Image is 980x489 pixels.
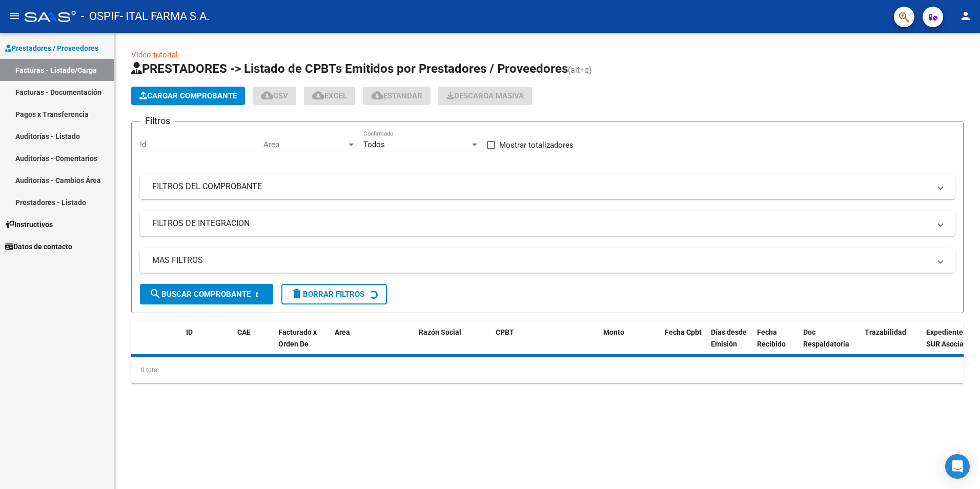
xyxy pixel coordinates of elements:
datatable-header-cell: Area [331,321,400,366]
mat-icon: delete [291,288,303,300]
div: Open Intercom Messenger [945,454,970,479]
mat-icon: cloud_download [312,89,324,101]
span: CSV [261,91,288,100]
datatable-header-cell: CPBT [492,321,599,366]
span: CPBT [496,328,514,336]
span: Instructivos [5,219,53,230]
mat-expansion-panel-header: FILTROS DEL COMPROBANTE [140,174,955,199]
span: Trazabilidad [865,328,906,336]
span: PRESTADORES -> Listado de CPBTs Emitidos por Prestadores / Proveedores [131,62,568,76]
span: Descarga Masiva [446,91,524,100]
button: Descarga Masiva [438,87,532,105]
datatable-header-cell: Facturado x Orden De [274,321,331,366]
button: Estandar [363,87,431,105]
button: Borrar Filtros [281,284,387,304]
span: CAE [237,328,251,336]
span: Expediente SUR Asociado [926,328,972,348]
span: Todos [363,140,385,149]
mat-icon: person [959,10,972,22]
h3: Filtros [140,114,175,128]
mat-panel-title: MAS FILTROS [152,255,930,266]
mat-expansion-panel-header: MAS FILTROS [140,248,955,273]
span: Datos de contacto [5,241,72,252]
span: Facturado x Orden De [278,328,317,348]
datatable-header-cell: Monto [599,321,661,366]
mat-expansion-panel-header: FILTROS DE INTEGRACION [140,211,955,236]
span: Buscar Comprobante [149,290,251,299]
span: Prestadores / Proveedores [5,43,98,54]
span: ID [186,328,193,336]
datatable-header-cell: ID [182,321,233,366]
mat-icon: cloud_download [261,89,273,101]
datatable-header-cell: Fecha Recibido [753,321,799,366]
datatable-header-cell: Expediente SUR Asociado [922,321,978,366]
datatable-header-cell: Fecha Cpbt [661,321,707,366]
span: Borrar Filtros [291,290,364,299]
span: - OSPIF [81,5,120,28]
mat-panel-title: FILTROS DEL COMPROBANTE [152,181,930,192]
div: 0 total [131,357,964,383]
span: Razón Social [419,328,461,336]
datatable-header-cell: Días desde Emisión [707,321,753,366]
mat-panel-title: FILTROS DE INTEGRACION [152,218,930,229]
app-download-masive: Descarga masiva de comprobantes (adjuntos) [438,87,532,105]
span: Area [263,140,346,149]
mat-icon: menu [8,10,21,22]
datatable-header-cell: CAE [233,321,274,366]
span: Estandar [371,91,422,100]
span: Area [335,328,350,336]
span: EXCEL [312,91,347,100]
span: Cargar Comprobante [139,91,237,100]
span: Monto [603,328,624,336]
datatable-header-cell: Trazabilidad [861,321,922,366]
span: Fecha Recibido [757,328,786,348]
span: - ITAL FARMA S.A. [120,5,210,28]
button: Cargar Comprobante [131,87,245,105]
span: Días desde Emisión [711,328,747,348]
datatable-header-cell: Doc Respaldatoria [799,321,861,366]
span: Fecha Cpbt [665,328,702,336]
a: Video tutorial [131,50,178,59]
span: (alt+q) [568,65,592,75]
button: Buscar Comprobante [140,284,273,304]
mat-icon: cloud_download [371,89,383,101]
button: EXCEL [304,87,355,105]
datatable-header-cell: Razón Social [415,321,492,366]
span: Doc Respaldatoria [803,328,849,348]
button: CSV [253,87,296,105]
mat-icon: search [149,288,161,300]
span: Mostrar totalizadores [499,139,574,151]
